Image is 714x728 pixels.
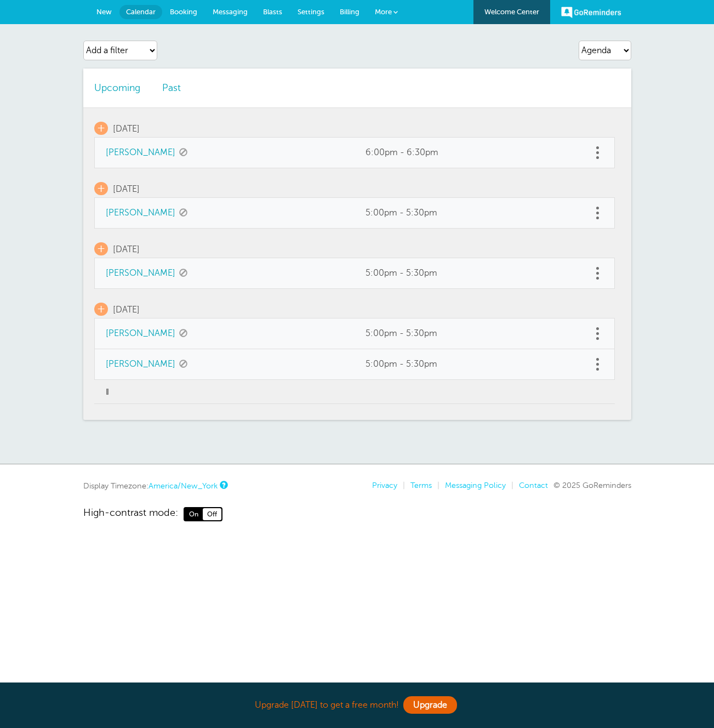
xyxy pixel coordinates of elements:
a: Upgrade [403,696,457,714]
a: Terms [410,481,432,490]
a: [PERSON_NAME] [106,147,175,157]
span: © 2025 GoReminders [553,481,631,490]
span: High-contrast mode: [83,507,178,521]
span: More [375,8,392,16]
a: + [DATE] [94,122,140,135]
span: The reminder type is set to None for this appointment. (You can hide these icons under Settings >... [178,269,187,276]
td: 5:00pm - 5:30pm [355,198,592,229]
li: | [506,481,513,490]
span: [DATE] [113,124,140,134]
td: 5:00pm - 5:30pm [355,349,592,380]
a: + [DATE] [94,182,140,195]
div: Upgrade [DATE] to get a free month! [83,693,631,717]
a: Calendar [119,5,162,19]
span: [DATE] [113,305,140,315]
span: Messaging [213,8,248,16]
span: New [96,8,112,16]
a: Contact [519,481,548,490]
a: High-contrast mode: On Off [83,507,631,521]
a: This is the timezone being used to display dates and times to you on this device. Click the timez... [220,481,226,488]
span: On [185,508,203,520]
span: + [94,182,108,195]
a: Privacy [372,481,397,490]
span: The reminder type is set to None for this appointment. (You can hide these icons under Settings >... [178,360,187,367]
a: + [DATE] [94,242,140,255]
td: 5:00pm - 5:30pm [355,318,592,349]
span: [DATE] [113,244,140,254]
td: 5:00pm - 5:30pm [355,258,592,289]
td: 6:00pm - 6:30pm [355,138,592,168]
a: [PERSON_NAME] [106,208,175,218]
span: The reminder type is set to None for this appointment. (You can hide these icons under Settings >... [178,329,187,336]
span: Blasts [263,8,282,16]
a: Past [162,82,181,93]
a: [PERSON_NAME] [106,268,175,278]
li: | [432,481,439,490]
span: Calendar [126,8,156,16]
a: [PERSON_NAME] [106,328,175,338]
span: + [94,303,108,316]
a: Upcoming [94,82,140,93]
a: [PERSON_NAME] [106,359,175,369]
span: + [94,242,108,255]
span: Booking [170,8,197,16]
span: Settings [298,8,324,16]
div: Display Timezone: [83,481,226,491]
a: + [DATE] [94,303,140,316]
span: The reminder type is set to None for this appointment. (You can hide these icons under Settings >... [178,148,187,155]
li: | [397,481,405,490]
a: Messaging Policy [445,481,506,490]
a: America/New_York [148,481,218,490]
span: + [94,122,108,135]
span: Off [203,508,221,520]
span: The reminder type is set to None for this appointment. (You can hide these icons under Settings >... [178,208,187,215]
span: Billing [340,8,359,16]
span: [DATE] [113,184,140,194]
